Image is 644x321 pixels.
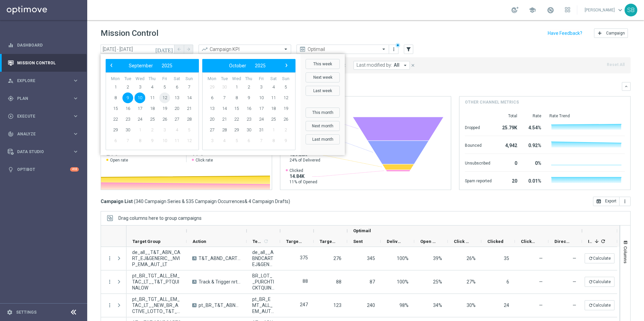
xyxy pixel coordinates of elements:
i: track_changes [8,131,14,137]
span: Calculate column [599,238,606,245]
span: 26 [159,114,170,125]
span: 14 [184,92,195,103]
th: weekday [146,76,159,82]
span: Track & Trigger nrt_purchased_tickets [199,279,241,285]
span: 87 [370,279,375,284]
span: 10 [159,135,170,146]
span: 14 [219,103,230,114]
span: 31 [256,125,267,135]
button: keyboard_arrow_down [622,82,631,91]
div: Mission Control [7,60,79,66]
span: 6 [171,82,182,92]
span: 9 [122,92,133,103]
th: weekday [279,76,292,82]
th: weekday [230,76,243,82]
span: 14.84K [289,173,317,179]
i: filter_alt [406,46,412,52]
i: keyboard_arrow_right [72,95,79,102]
button: Last month [306,134,340,144]
span: 8 [268,135,279,146]
button: ‹ [107,61,116,70]
span: 4 [147,82,158,92]
span: Sent [353,239,363,244]
span: 30 [244,125,254,135]
span: Plan [17,97,72,101]
div: Unsubscribed [465,157,492,168]
i: keyboard_arrow_down [624,84,629,89]
span: 11 [171,135,182,146]
button: refreshCalculate [585,277,614,287]
div: 0.92% [525,139,541,150]
i: person_search [8,78,14,84]
span: Analyze [17,132,72,136]
span: ( [134,198,136,204]
div: Execute [8,113,72,119]
th: weekday [255,76,267,82]
span: Direct Response - Total KPI [554,239,571,244]
multiple-options-button: Export to CSV [593,198,631,204]
ng-select: Optimail [297,45,389,54]
span: Click Rate = Clicked / Opened [467,279,476,284]
span: Target Group [132,239,161,244]
i: play_circle_outline [8,113,14,119]
span: 29 [207,82,217,92]
span: Action [193,239,206,244]
span: 27 [171,114,182,125]
div: Total [500,113,517,119]
span: 6 [506,279,509,284]
button: 2025 [251,61,270,70]
span: Last modified by: [357,62,392,68]
h3: Campaign List [101,198,290,204]
i: refresh [263,239,269,244]
span: ‹ [107,61,116,70]
span: 2025 [255,63,266,68]
span: 21 [219,114,230,125]
label: 88 [303,278,308,284]
button: track_changes Analyze keyboard_arrow_right [7,131,79,137]
span: 8 [231,92,242,103]
i: more_vert [391,47,396,52]
span: Targeted Customers [286,239,302,244]
div: SB [625,4,637,16]
button: person_search Explore keyboard_arrow_right [7,78,79,83]
span: 1 [268,125,279,135]
i: open_in_browser [596,199,601,204]
span: A [192,256,197,260]
button: This week [306,59,340,69]
span: 4 Campaign Drafts [249,198,288,204]
span: 11 [147,92,158,103]
span: pt_BR_TGT_ALL_EM_TAC_LT__NEW_BR_ACTIVE_LOTTO_T&T_ABNDCART [132,296,181,314]
span: 10 [135,92,145,103]
button: more_vert [390,45,397,53]
span: 88 [336,279,341,284]
span: de_all__ABNDCARTEJ&GEN__NVIP_EMA_T&T_MIX [252,249,274,267]
input: Select date range [101,45,174,54]
i: keyboard_arrow_right [72,77,79,84]
i: more_vert [107,302,113,308]
button: 2025 [157,61,177,70]
span: Delivery Rate [387,239,403,244]
span: October [229,63,246,68]
span: 22 [110,114,121,125]
i: refresh [588,256,593,261]
span: 15 [231,103,242,114]
span: › [282,61,291,70]
span: 3 [207,135,217,146]
div: Plan [8,95,72,102]
span: 18 [268,103,279,114]
input: Have Feedback? [548,31,582,36]
span: 9 [244,92,254,103]
span: 5 [280,82,291,92]
span: 5 [184,125,195,135]
i: refresh [588,303,593,308]
th: weekday [109,76,122,82]
button: play_circle_outline Execute keyboard_arrow_right [7,114,79,119]
span: A [192,280,197,284]
i: equalizer [8,42,14,48]
div: 25.79K [500,122,517,132]
i: arrow_drop_down [402,62,408,68]
span: 2 [244,82,254,92]
span: 12 [184,135,195,146]
span: 25 [268,114,279,125]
